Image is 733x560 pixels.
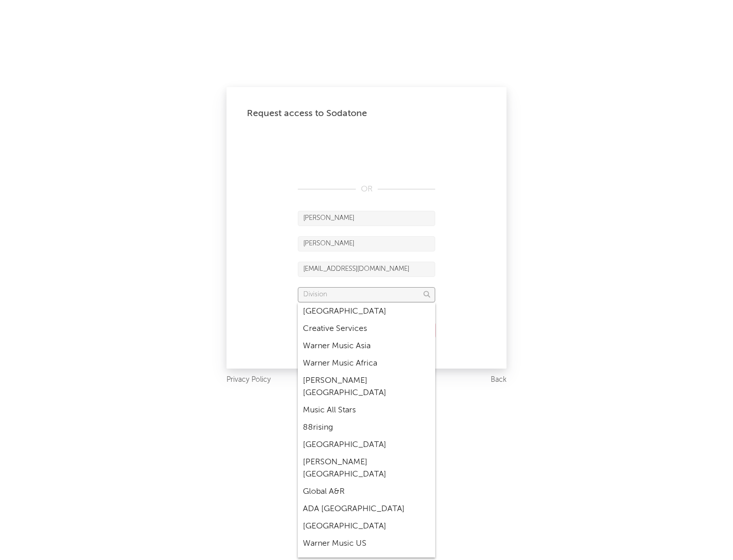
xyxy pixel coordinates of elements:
[298,402,435,419] div: Music All Stars
[298,355,435,372] div: Warner Music Africa
[298,436,435,454] div: [GEOGRAPHIC_DATA]
[298,303,435,320] div: [GEOGRAPHIC_DATA]
[298,454,435,483] div: [PERSON_NAME] [GEOGRAPHIC_DATA]
[298,419,435,436] div: 88rising
[298,500,435,518] div: ADA [GEOGRAPHIC_DATA]
[298,483,435,500] div: Global A&R
[298,287,435,302] input: Division
[298,320,435,338] div: Creative Services
[298,211,435,226] input: First Name
[298,262,435,277] input: Email
[298,183,435,195] div: OR
[491,374,506,386] a: Back
[227,374,271,386] a: Privacy Policy
[298,236,435,251] input: Last Name
[247,107,486,120] div: Request access to Sodatone
[298,518,435,535] div: [GEOGRAPHIC_DATA]
[298,338,435,355] div: Warner Music Asia
[298,372,435,402] div: [PERSON_NAME] [GEOGRAPHIC_DATA]
[298,535,435,552] div: Warner Music US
